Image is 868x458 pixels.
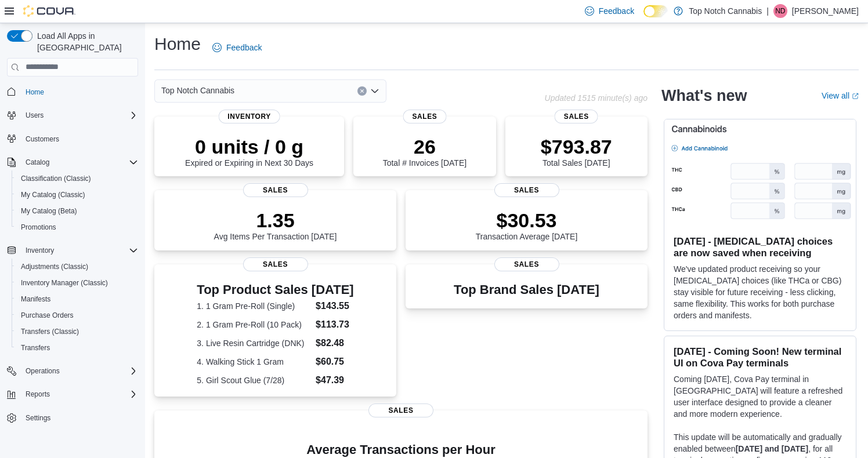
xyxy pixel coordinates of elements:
span: Manifests [21,295,50,304]
span: Adjustments (Classic) [16,260,138,274]
div: Total # Invoices [DATE] [383,135,466,168]
p: 26 [383,135,466,158]
a: Adjustments (Classic) [16,260,93,274]
span: Transfers [21,343,50,352]
input: Dark Mode [643,5,668,17]
span: Home [26,88,44,97]
span: Manifests [16,292,138,306]
img: Cova [23,5,75,17]
p: $793.87 [541,135,612,158]
dt: 4. Walking Stick 1 Gram [197,356,311,368]
button: Promotions [12,219,143,235]
span: My Catalog (Classic) [16,188,138,202]
button: Settings [2,409,143,426]
span: Inventory Manager (Classic) [21,278,108,288]
button: Customers [2,130,143,147]
button: Transfers [12,340,143,356]
button: My Catalog (Beta) [12,203,143,219]
span: Catalog [26,158,49,167]
button: Users [2,107,143,123]
a: Settings [21,411,55,425]
a: Inventory Manager (Classic) [16,276,113,290]
dt: 1. 1 Gram Pre-Roll (Single) [197,300,311,312]
p: Coming [DATE], Cova Pay terminal in [GEOGRAPHIC_DATA] will feature a refreshed user interface des... [674,373,847,420]
h3: [DATE] - [MEDICAL_DATA] choices are now saved when receiving [674,235,847,259]
h2: What's new [661,86,747,105]
span: Classification (Classic) [16,172,138,186]
h3: [DATE] - Coming Soon! New terminal UI on Cova Pay terminals [674,346,847,369]
span: Inventory [21,243,138,257]
button: Clear input [357,86,367,96]
span: My Catalog (Classic) [21,190,85,199]
div: Transaction Average [DATE] [476,209,578,241]
span: Sales [243,257,308,271]
span: Sales [555,110,598,123]
span: Customers [21,132,138,146]
div: Avg Items Per Transaction [DATE] [214,209,337,241]
span: Purchase Orders [16,308,138,322]
button: Inventory Manager (Classic) [12,275,143,291]
a: My Catalog (Classic) [16,188,90,202]
p: Top Notch Cannabis [689,4,762,18]
span: ND [775,4,785,18]
span: Users [26,111,44,120]
dd: $113.73 [316,318,354,332]
dd: $47.39 [316,373,354,387]
span: Feedback [226,42,262,53]
span: Top Notch Cannabis [161,83,234,97]
span: Adjustments (Classic) [21,262,88,271]
span: Transfers (Classic) [16,325,138,339]
button: Open list of options [370,86,379,96]
a: Feedback [208,36,266,59]
span: Sales [243,183,308,197]
p: | [766,4,769,18]
strong: [DATE] and [DATE] [736,444,808,453]
p: We've updated product receiving so your [MEDICAL_DATA] choices (like THCa or CBG) stay visible fo... [674,263,847,321]
a: Promotions [16,220,61,234]
span: Feedback [599,5,634,17]
button: Operations [2,363,143,379]
p: 0 units / 0 g [185,135,313,158]
a: My Catalog (Beta) [16,204,82,218]
span: Transfers (Classic) [21,327,79,336]
button: Manifests [12,291,143,307]
button: Adjustments (Classic) [12,259,143,275]
span: Purchase Orders [21,311,74,320]
span: Sales [403,110,446,123]
dt: 2. 1 Gram Pre-Roll (10 Pack) [197,319,311,330]
span: Inventory Manager (Classic) [16,276,138,290]
span: Promotions [21,223,56,232]
svg: External link [852,93,859,100]
nav: Complex example [7,79,138,457]
dd: $60.75 [316,355,354,369]
span: Dark Mode [643,17,644,18]
span: Users [21,108,138,122]
span: Home [21,85,138,99]
p: Updated 1515 minute(s) ago [545,93,648,103]
a: Classification (Classic) [16,172,96,186]
span: Sales [368,404,433,417]
button: Operations [21,364,64,378]
button: Transfers (Classic) [12,323,143,340]
div: Total Sales [DATE] [541,135,612,168]
button: Reports [2,386,143,402]
h3: Top Product Sales [DATE] [197,283,353,297]
span: Settings [26,413,50,423]
span: My Catalog (Beta) [16,204,138,218]
span: Settings [21,410,138,425]
dd: $82.48 [316,336,354,350]
a: Transfers [16,341,55,355]
dt: 5. Girl Scout Glue (7/28) [197,375,311,386]
h1: Home [154,32,201,56]
button: Catalog [2,154,143,170]
button: Inventory [2,242,143,259]
span: Catalog [21,155,138,169]
button: Reports [21,387,55,401]
span: Customers [26,135,59,144]
button: Purchase Orders [12,307,143,323]
button: My Catalog (Classic) [12,187,143,203]
div: Nick Duperry [773,4,787,18]
button: Catalog [21,155,54,169]
span: My Catalog (Beta) [21,206,77,216]
span: Inventory [218,110,280,123]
